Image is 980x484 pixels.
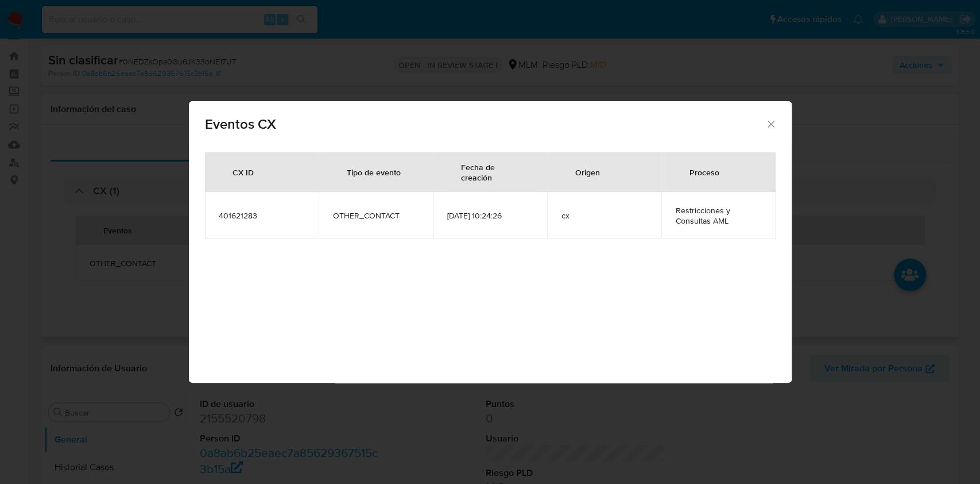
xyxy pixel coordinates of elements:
span: Eventos CX [205,117,766,131]
div: CX ID [219,158,268,186]
span: 401621283 [219,210,305,221]
div: Proceso [675,158,733,186]
span: cx [561,210,648,221]
div: Origen [561,158,613,186]
div: Fecha de creación [447,153,533,191]
span: [DATE] 10:24:26 [447,210,533,221]
span: Restricciones y Consultas AML [675,205,762,226]
span: OTHER_CONTACT [332,210,419,221]
button: Cerrar [765,118,776,129]
div: Tipo de evento [332,158,414,186]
